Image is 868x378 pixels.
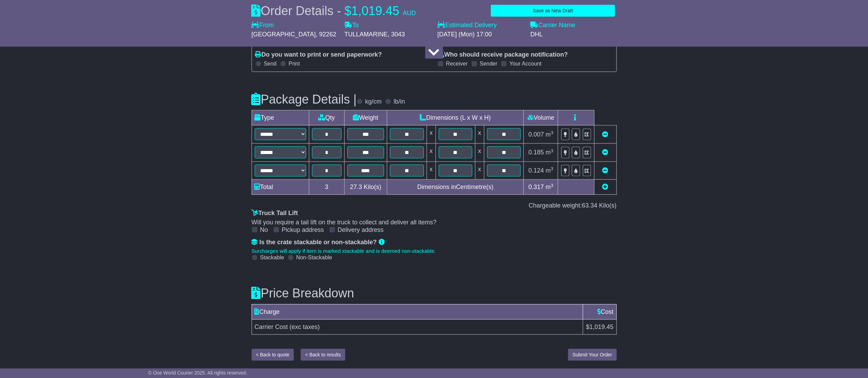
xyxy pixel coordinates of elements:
span: 27.3 [350,184,362,190]
button: Submit Your Order [568,349,616,361]
span: AUD [403,10,416,16]
div: DHL [531,31,617,38]
span: 0.185 [529,149,544,156]
label: To [345,22,359,29]
td: x [475,144,484,162]
label: Sender [480,60,498,67]
span: $ [345,4,351,18]
td: Volume [524,110,558,126]
td: x [427,162,436,180]
span: Carrier Cost [255,323,288,330]
span: 0.317 [529,184,544,190]
label: Delivery address [338,226,384,234]
a: Remove this item [602,149,609,156]
span: m [546,184,554,190]
td: Total [252,180,309,195]
td: x [475,162,484,180]
span: m [546,167,554,174]
a: Remove this item [602,131,609,138]
label: Carrier Name [531,22,576,29]
td: Dimensions (L x W x H) [387,110,524,126]
label: Stackable [260,254,284,261]
span: m [546,149,554,156]
label: From [252,22,274,29]
span: 63.34 [582,202,597,209]
h3: Price Breakdown [252,286,617,300]
div: Surcharges will apply if item is marked stackable and is deemed non-stackable. [252,248,617,254]
span: $1,019.45 [586,323,613,330]
span: Is the crate stackable or non-stackable? [259,239,377,246]
div: Will you require a tail lift on the truck to collect and deliver all items? [252,219,617,226]
label: Receiver [446,60,468,67]
label: Print [289,60,300,67]
span: 0.124 [529,167,544,174]
label: Your Account [509,60,542,67]
a: Remove this item [602,167,609,174]
sup: 3 [551,148,554,153]
span: TULLAMARINE [345,31,388,38]
td: 3 [309,180,344,195]
span: (exc taxes) [290,323,320,330]
label: Estimated Delivery [438,22,524,29]
td: Weight [344,110,387,126]
label: Do you want to print or send paperwork? [255,51,382,59]
sup: 3 [551,183,554,188]
td: Dimensions in Centimetre(s) [387,180,524,195]
span: 0.007 [529,131,544,138]
td: Cost [583,304,616,319]
span: © One World Courier 2025. All rights reserved. [148,370,247,376]
span: , 3043 [388,31,405,38]
label: Pickup address [282,226,324,234]
label: No [260,226,268,234]
span: 1,019.45 [351,4,400,18]
div: Order Details - [252,3,416,18]
td: x [475,126,484,144]
sup: 3 [551,166,554,171]
sup: 3 [551,130,554,135]
td: Charge [252,304,583,319]
button: < Back to results [301,349,345,361]
td: Qty [309,110,344,126]
button: < Back to quote [252,349,294,361]
h3: Package Details | [252,93,357,106]
span: [GEOGRAPHIC_DATA] [252,31,316,38]
button: Save as New Draft [491,5,615,17]
label: lb/in [394,98,405,106]
label: Send [264,60,277,67]
td: x [427,144,436,162]
label: Truck Tail Lift [252,210,298,217]
span: m [546,131,554,138]
a: Add new item [602,184,609,190]
div: Chargeable weight: Kilo(s) [252,202,617,210]
label: kg/cm [365,98,382,106]
td: Type [252,110,309,126]
label: Non-Stackable [296,254,332,261]
span: Submit Your Order [572,352,612,357]
span: , 92262 [316,31,336,38]
td: Kilo(s) [344,180,387,195]
div: [DATE] (Mon) 17:00 [438,31,524,38]
td: x [427,126,436,144]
